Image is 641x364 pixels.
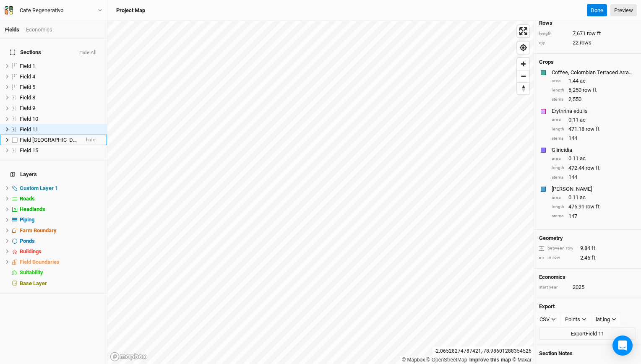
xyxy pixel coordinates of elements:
[552,116,636,124] div: 0.11
[552,135,564,142] div: stems
[552,125,636,133] div: 471.18
[592,313,620,326] button: lat,lng
[20,105,35,111] span: Field 9
[580,39,591,47] span: rows
[552,165,564,171] div: length
[552,96,564,103] div: stems
[517,58,529,70] button: Zoom in
[552,164,636,172] div: 472.44
[5,26,19,33] a: Fields
[20,137,83,143] span: Field [GEOGRAPHIC_DATA]
[539,315,550,324] div: CSV
[552,77,636,85] div: 1.44
[20,84,102,91] div: Field 5
[20,147,102,154] div: Field 15
[10,49,41,56] span: Sections
[517,25,529,37] button: Enter fullscreen
[539,328,636,340] button: ExportField 11
[20,280,47,286] span: Base Layer
[20,94,35,101] span: Field 8
[539,274,636,281] h4: Economics
[536,313,560,326] button: CSV
[539,31,568,37] div: length
[552,174,636,181] div: 144
[20,216,102,223] div: Piping
[587,4,607,17] button: Done
[4,6,103,15] button: Cafe Regenerativo
[552,204,564,210] div: length
[552,174,564,181] div: stems
[20,259,60,265] span: Field Boundaries
[402,357,425,363] a: Mapbox
[20,227,102,234] div: Farm Boundary
[20,280,102,287] div: Base Layer
[612,335,633,356] div: Open Intercom Messenger
[552,135,636,142] div: 144
[20,238,35,244] span: Ponds
[552,96,636,103] div: 2,550
[539,30,636,37] div: 7,671
[517,70,529,82] button: Zoom out
[20,73,35,80] span: Field 4
[110,352,147,361] a: Mapbox logo
[552,194,636,201] div: 0.11
[20,238,102,244] div: Ponds
[580,116,586,124] span: ac
[552,126,564,133] div: length
[586,125,599,133] span: row ft
[552,203,636,211] div: 476.91
[587,30,601,37] span: row ft
[552,213,636,220] div: 147
[116,7,145,14] h3: Project Map
[20,73,102,80] div: Field 4
[591,254,595,262] span: ft
[539,254,636,262] div: 2.46
[539,39,636,47] div: 22
[552,78,564,84] div: area
[539,255,576,261] div: in row
[20,105,102,112] div: Field 9
[591,244,595,252] span: ft
[5,166,102,183] h4: Layers
[539,303,636,310] h4: Export
[20,269,43,276] span: Suitability
[20,63,35,69] span: Field 1
[107,21,534,364] canvas: Map
[20,185,58,191] span: Custom Layer 1
[552,146,634,154] div: Gliricidia
[580,194,586,201] span: ac
[20,84,35,90] span: Field 5
[583,86,597,94] span: row ft
[580,155,586,162] span: ac
[427,357,467,363] a: OpenStreetMap
[20,248,42,255] span: Buildings
[539,245,576,252] div: between row
[20,206,45,212] span: Headlands
[20,116,102,122] div: Field 10
[552,195,564,201] div: area
[20,259,102,265] div: Field Boundaries
[20,216,34,223] span: Piping
[512,357,532,363] a: Maxar
[20,137,79,143] div: Field 13 Headland Field
[20,206,102,213] div: Headlands
[26,26,52,34] div: Economics
[539,244,636,252] div: 9.84
[20,227,57,234] span: Farm Boundary
[517,42,529,54] button: Find my location
[552,86,636,94] div: 6,250
[20,94,102,101] div: Field 8
[20,63,102,70] div: Field 1
[20,147,38,153] span: Field 15
[552,155,636,162] div: 0.11
[552,117,564,123] div: area
[517,82,529,94] button: Reset bearing to north
[20,248,102,255] div: Buildings
[20,185,102,192] div: Custom Layer 1
[539,20,636,26] h4: Rows
[20,6,63,15] div: Cafe Regenerativo
[610,4,637,17] a: Preview
[552,156,564,162] div: area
